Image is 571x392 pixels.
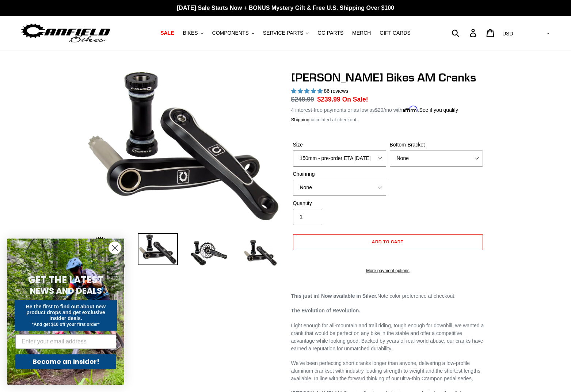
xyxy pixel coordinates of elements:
[291,88,324,94] span: 4.97 stars
[293,267,483,274] a: More payment options
[376,28,414,38] a: GIFT CARDS
[349,28,374,38] a: MERCH
[291,322,485,353] p: Light enough for all-mountain and trail riding, tough enough for downhill, we wanted a crank that...
[20,22,111,45] img: Canfield Bikes
[15,354,116,369] button: Become an Insider!
[390,141,483,149] label: Bottom-Bracket
[291,359,485,383] p: We've been perfecting short cranks longer than anyone, delivering a low-profile aluminum crankset...
[138,233,178,265] img: Load image into Gallery viewer, Canfield Cranks
[352,30,371,36] span: MERCH
[291,104,458,114] p: 4 interest-free payments or as low as /mo with .
[179,28,207,38] button: BIKES
[403,106,418,112] span: Affirm
[109,241,121,254] button: Close dialog
[28,273,103,286] span: GET THE LATEST
[380,30,411,36] span: GIFT CARDS
[419,107,458,113] a: See if you qualify - Learn more about Affirm Financing (opens in modal)
[291,116,485,123] div: calculated at checkout.
[189,233,229,273] img: Load image into Gallery viewer, Canfield Bikes AM Cranks
[293,234,483,250] button: Add to cart
[317,96,340,103] span: $239.99
[293,141,386,149] label: Size
[293,199,386,207] label: Quantity
[291,117,310,123] a: Shipping
[32,322,99,327] span: *And get $10 off your first order*
[291,71,485,84] h1: [PERSON_NAME] Bikes AM Cranks
[317,30,343,36] span: GG PARTS
[157,28,178,38] a: SALE
[259,28,312,38] button: SERVICE PARTS
[314,28,347,38] a: GG PARTS
[209,28,258,38] button: COMPONENTS
[263,30,303,36] span: SERVICE PARTS
[372,239,404,244] span: Add to cart
[324,88,348,94] span: 86 reviews
[342,95,368,104] span: On Sale!
[291,96,314,103] s: $249.99
[293,170,386,178] label: Chainring
[212,30,249,36] span: COMPONENTS
[456,25,474,41] input: Search
[15,334,116,349] input: Enter your email address
[291,293,378,299] strong: This just in! Now available in Silver.
[183,30,198,36] span: BIKES
[160,30,174,36] span: SALE
[30,285,102,297] span: NEWS AND DEALS
[26,304,106,321] span: Be the first to find out about new product drops and get exclusive insider deals.
[291,308,361,313] strong: The Evolution of Revolution.
[375,107,383,113] span: $20
[240,233,280,273] img: Load image into Gallery viewer, CANFIELD-AM_DH-CRANKS
[291,292,485,300] p: Note color preference at checkout.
